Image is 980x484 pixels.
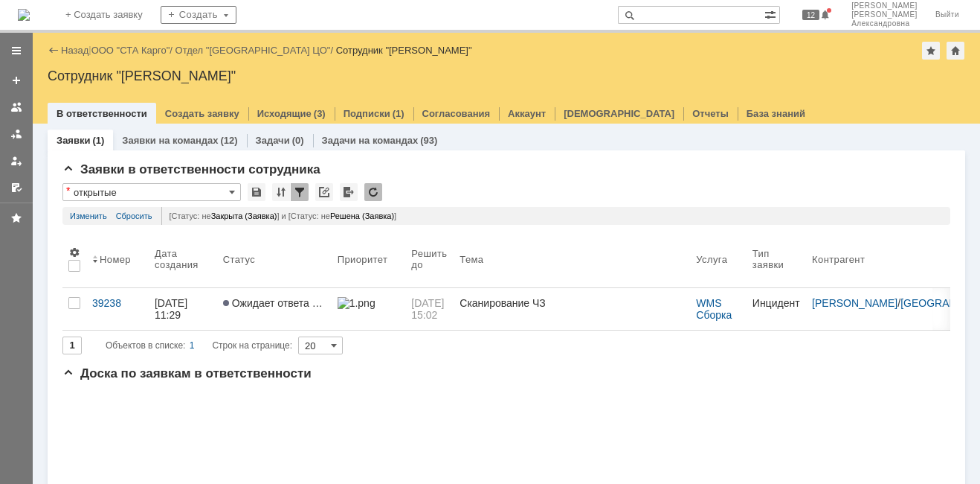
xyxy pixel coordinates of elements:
[851,1,918,10] span: [PERSON_NAME]
[851,10,918,19] span: [PERSON_NAME]
[314,108,326,119] div: (3)
[364,183,382,201] div: Обновлять список
[812,297,897,309] a: [PERSON_NAME]
[338,297,375,309] img: 1.png
[155,248,199,270] div: Дата создания
[315,183,333,201] div: Скопировать ссылку на список
[752,297,800,309] div: Инцидент
[332,288,406,330] a: 1.png
[223,254,256,265] div: Статус
[48,69,965,83] div: Сотрудник "[PERSON_NAME]"
[747,108,805,119] a: База знаний
[217,288,332,330] a: Ожидает ответа контрагента
[411,297,447,321] span: [DATE] 15:02
[330,211,394,220] span: Решена (Заявка)
[175,45,331,56] a: Отдел "[GEOGRAPHIC_DATA] ЦО"
[161,6,236,24] div: Создать
[116,207,152,225] a: Сбросить
[4,95,28,119] a: Заявки на командах
[86,288,149,330] a: 39238
[86,231,149,288] th: Номер
[460,254,484,265] div: Тема
[106,340,185,351] span: Объектов в списке:
[851,19,918,28] span: Александровна
[947,42,964,60] div: Сделать домашней страницей
[223,297,370,309] span: Ожидает ответа контрагента
[696,297,735,333] a: WMS Сборка ТСД
[4,69,28,92] a: Создать заявку
[454,231,690,288] th: Тема
[190,337,195,354] div: 1
[454,288,690,330] a: Сканирование ЧЗ
[18,9,30,21] img: logo
[696,254,727,265] div: Услуга
[18,9,30,21] a: Перейти на домашнюю страницу
[393,108,404,119] div: (1)
[57,135,90,146] a: Заявки
[564,108,674,119] a: [DEMOGRAPHIC_DATA]
[149,288,217,330] a: [DATE] 11:29
[802,10,819,20] span: 12
[211,211,277,220] span: Закрыта (Заявка)
[161,207,943,225] div: [Статус: не ] и [Статус: не ]
[91,45,170,56] a: ООО "СТА Карго"
[92,297,143,309] div: 39238
[322,135,419,146] a: Задачи на командах
[292,135,304,146] div: (0)
[92,135,104,146] div: (1)
[422,108,491,119] a: Согласования
[256,135,290,146] a: Задачи
[62,366,312,380] span: Доска по заявкам в ответственности
[91,45,175,56] div: /
[165,108,239,119] a: Создать заявку
[420,135,437,146] div: (93)
[747,288,806,330] a: Инцидент
[4,122,28,146] a: Заявки в моей ответственности
[338,254,388,265] div: Приоритет
[690,231,747,288] th: Услуга
[66,185,70,196] div: Настройки списка отличаются от сохраненных в виде
[508,108,546,119] a: Аккаунт
[747,231,806,288] th: Тип заявки
[68,246,80,258] span: Настройки
[405,288,454,330] a: [DATE] 15:02
[272,183,290,201] div: Сортировка...
[88,44,91,55] div: |
[149,231,217,288] th: Дата создания
[332,231,406,288] th: Приоритет
[248,183,265,201] div: Сохранить вид
[336,45,472,56] div: Сотрудник "[PERSON_NAME]"
[57,108,147,119] a: В ответственности
[922,42,940,60] div: Добавить в избранное
[4,176,28,200] a: Мои согласования
[752,248,788,270] div: Тип заявки
[106,337,292,354] i: Строк на странице:
[220,135,237,146] div: (12)
[340,183,358,201] div: Экспорт списка
[764,7,779,21] span: Расширенный поиск
[291,183,309,201] div: Фильтрация...
[4,149,28,173] a: Мои заявки
[460,297,684,309] div: Сканирование ЧЗ
[411,248,448,270] div: Решить до
[812,254,865,265] div: Контрагент
[100,254,131,265] div: Номер
[122,135,218,146] a: Заявки на командах
[692,108,729,119] a: Отчеты
[175,45,336,56] div: /
[70,207,107,225] a: Изменить
[62,162,320,176] span: Заявки в ответственности сотрудника
[61,45,88,56] a: Назад
[217,231,332,288] th: Статус
[257,108,312,119] a: Исходящие
[344,108,390,119] a: Подписки
[155,297,190,321] div: [DATE] 11:29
